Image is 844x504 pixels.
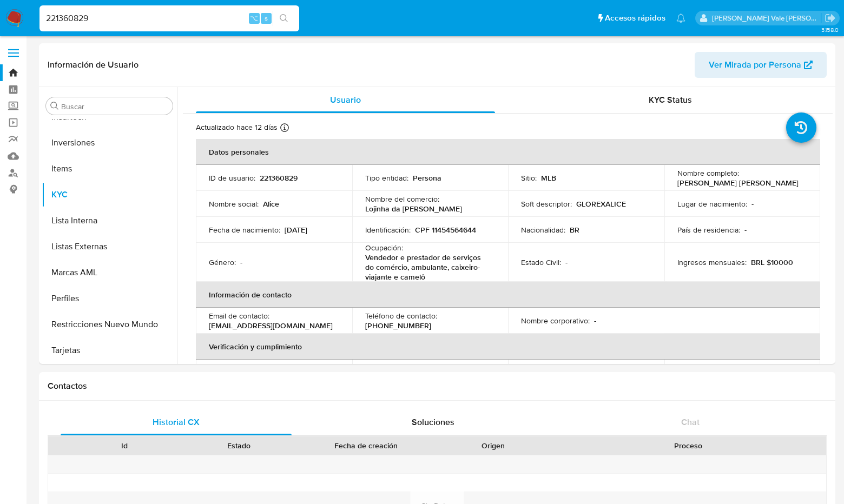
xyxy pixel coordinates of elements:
[365,311,437,321] p: Teléfono de contacto :
[744,225,747,235] p: -
[42,337,177,363] button: Tarjetas
[415,225,476,235] p: CPF 11454564644
[42,156,177,182] button: Items
[209,225,280,235] p: Fecha de nacimiento :
[209,173,255,183] p: ID de usuario :
[75,440,174,451] div: Id
[677,168,739,178] p: Nombre completo :
[712,13,821,23] p: rene.vale@mercadolibre.com
[365,194,439,204] p: Nombre del comercio :
[61,102,168,111] input: Buscar
[521,173,537,183] p: Sitio :
[42,286,177,311] button: Perfiles
[196,122,278,132] p: Actualizado hace 12 días
[240,257,242,267] p: -
[594,316,596,326] p: -
[565,257,568,267] p: -
[209,257,236,267] p: Género :
[709,52,801,78] span: Ver Mirada por Persona
[196,139,820,165] th: Datos personales
[42,182,177,208] button: KYC
[365,173,408,183] p: Tipo entidad :
[304,440,428,451] div: Fecha de creación
[196,334,820,360] th: Verificación y cumplimiento
[50,102,59,110] button: Buscar
[695,52,827,78] button: Ver Mirada por Persona
[365,321,431,330] p: [PHONE_NUMBER]
[605,12,665,24] span: Accesos rápidos
[521,199,572,209] p: Soft descriptor :
[676,14,685,23] a: Notificaciones
[365,225,411,235] p: Identificación :
[48,59,139,70] h1: Información de Usuario
[444,440,543,451] div: Origen
[521,225,565,235] p: Nacionalidad :
[250,13,258,23] span: ⌥
[196,282,820,308] th: Información de contacto
[365,253,491,282] p: Vendedor e prestador de serviços do comércio, ambulante, caixeiro-viajante e camelô
[365,243,403,253] p: Ocupación :
[521,316,590,326] p: Nombre corporativo :
[42,130,177,156] button: Inversiones
[42,208,177,234] button: Lista Interna
[153,416,200,428] span: Historial CX
[263,199,279,209] p: Alice
[677,199,747,209] p: Lugar de nacimiento :
[677,225,740,235] p: País de residencia :
[330,94,361,106] span: Usuario
[265,13,268,23] span: s
[273,11,295,26] button: search-icon
[48,381,827,392] h1: Contactos
[260,173,298,183] p: 221360829
[825,12,836,24] a: Salir
[576,199,626,209] p: GLOREXALICE
[751,257,793,267] p: BRL $10000
[558,440,819,451] div: Proceso
[521,257,561,267] p: Estado Civil :
[649,94,692,106] span: KYC Status
[285,225,307,235] p: [DATE]
[39,11,299,25] input: Buscar usuario o caso...
[209,311,269,321] p: Email de contacto :
[189,440,289,451] div: Estado
[413,173,441,183] p: Persona
[677,178,799,188] p: [PERSON_NAME] [PERSON_NAME]
[365,204,462,214] p: Lojinha da [PERSON_NAME]
[570,225,579,235] p: BR
[209,321,333,330] p: [EMAIL_ADDRESS][DOMAIN_NAME]
[42,311,177,337] button: Restricciones Nuevo Mundo
[412,416,454,428] span: Soluciones
[751,199,754,209] p: -
[42,260,177,286] button: Marcas AML
[677,257,747,267] p: Ingresos mensuales :
[209,199,259,209] p: Nombre social :
[681,416,700,428] span: Chat
[541,173,556,183] p: MLB
[42,234,177,260] button: Listas Externas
